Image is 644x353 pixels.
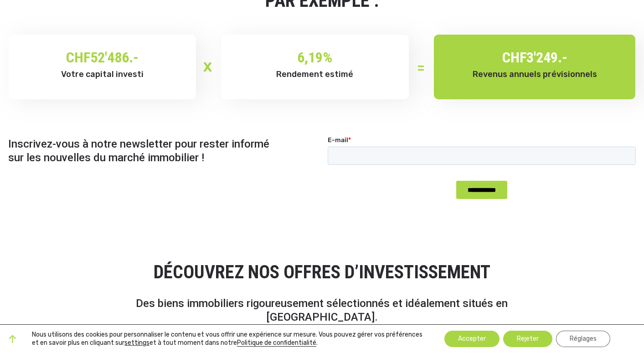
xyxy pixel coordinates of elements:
h2: CHF [448,48,622,67]
strong: DÉCOUVREZ NOS OFFRES D’INVESTISSEMENT [154,261,490,283]
span: Revenus annuels prévisionnels [473,69,597,79]
span: Rendement estimé [276,69,353,79]
h2: CHF [22,48,183,67]
h2: % [235,48,395,67]
button: Accepter [444,331,500,347]
a: Politique de confidentialité [237,339,316,347]
span: 52'486.- [90,49,139,66]
button: Réglages [556,331,610,347]
button: settings [124,339,149,347]
span: Des biens immobiliers rigoureusement sélectionnés et idéalement situés en [GEOGRAPHIC_DATA]. [136,297,508,323]
span: Votre capital investi [61,69,144,79]
span: Inscrivez-vous à notre newsletter pour rester informé sur les nouvelles du marché immobilier ! [9,138,270,164]
iframe: Form 0 [328,136,636,215]
span: 6,19 [297,49,323,66]
p: Nous utilisons des cookies pour personnaliser le contenu et vous offrir une expérience sur mesure... [32,331,423,347]
button: Rejeter [503,331,552,347]
span: 3'249.- [526,49,567,66]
